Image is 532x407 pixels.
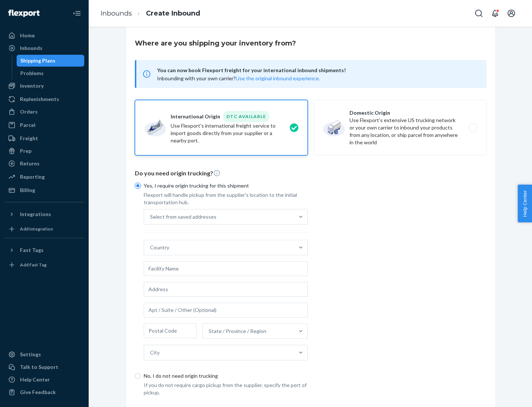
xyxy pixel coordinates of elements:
span: Inbounding with your own carrier? [157,75,320,81]
a: Prep [4,145,84,157]
a: Orders [4,106,84,118]
a: Reporting [4,171,84,183]
a: Inbounds [4,42,84,54]
p: No, I do not need origin trucking [144,372,308,380]
div: State / Province / Region [209,327,266,335]
a: Talk to Support [4,361,84,373]
div: Parcel [20,121,35,129]
div: Help Center [20,376,50,383]
a: Add Fast Tag [4,259,84,271]
div: Replenishments [20,95,59,103]
a: Settings [4,349,84,360]
div: Integrations [20,211,51,218]
a: Home [4,30,84,41]
div: Returns [20,160,40,167]
div: Add Integration [20,226,53,232]
div: Give Feedback [20,388,56,396]
div: Country [150,244,169,251]
button: Give Feedback [4,386,84,398]
input: Yes, I require origin trucking for this shipment [135,183,141,189]
button: Integrations [4,208,84,220]
input: Address [144,282,308,297]
p: Flexport will handle pickup from the supplier's location to the initial transportation hub. [144,191,308,206]
p: Do you need origin trucking? [135,169,487,178]
div: Inventory [20,82,44,90]
img: Flexport logo [8,10,40,17]
input: No, I do not need origin trucking [135,373,141,379]
div: Orders [20,108,38,115]
div: Prep [20,147,31,155]
div: Select from saved addresses [150,213,216,221]
a: Problems [17,67,85,79]
div: Fast Tags [20,246,44,254]
div: Settings [20,351,41,358]
a: Freight [4,132,84,144]
a: Inbounds [100,9,132,17]
div: City [150,349,160,356]
a: Add Integration [4,223,84,235]
div: Problems [20,70,44,77]
div: Reporting [20,173,45,181]
button: Fast Tags [4,244,84,256]
div: Inbounds [20,44,42,52]
div: Talk to Support [20,363,58,371]
div: Shipping Plans [20,57,55,64]
p: If you do not require cargo pickup from the supplier, specify the port of pickup. [144,381,308,396]
a: Inventory [4,80,84,92]
button: Help Center [518,185,532,222]
a: Replenishments [4,93,84,105]
p: Yes, I require origin trucking for this shipment [144,182,308,189]
a: Parcel [4,119,84,131]
div: Billing [20,186,35,194]
input: Facility Name [144,261,308,276]
a: Create Inbound [146,9,200,17]
div: Add Fast Tag [20,262,47,268]
button: Open notifications [488,6,502,21]
a: Billing [4,184,84,196]
h3: Where are you shipping your inventory from? [135,38,296,48]
div: Freight [20,135,38,142]
div: Home [20,32,35,39]
button: Open account menu [504,6,519,21]
button: Open Search Box [471,6,486,21]
span: You can now book Flexport freight for your international inbound shipments! [157,66,478,75]
a: Help Center [4,374,84,386]
input: Apt / Suite / Other (Optional) [144,303,308,317]
ol: breadcrumbs [95,3,206,24]
button: Close Navigation [69,6,84,21]
a: Shipping Plans [17,55,85,67]
button: Use the original inbound experience. [236,75,320,82]
a: Returns [4,158,84,169]
input: Postal Code [144,323,197,338]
